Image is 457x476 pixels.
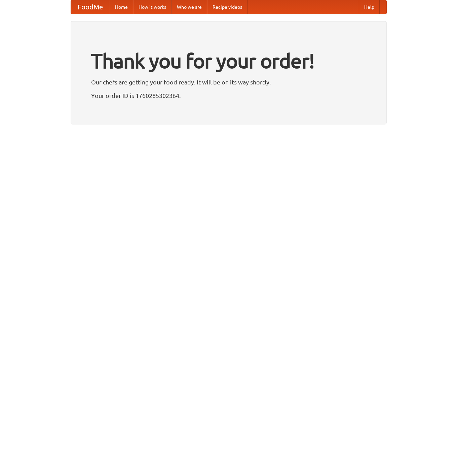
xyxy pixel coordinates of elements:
a: Recipe videos [207,0,247,14]
a: How it works [133,0,172,14]
a: Who we are [172,0,207,14]
a: FoodMe [71,0,110,14]
a: Help [359,0,380,14]
p: Your order ID is 1760285302364. [91,90,366,101]
a: Home [110,0,133,14]
h1: Thank you for your order! [91,45,366,77]
p: Our chefs are getting your food ready. It will be on its way shortly. [91,77,366,87]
